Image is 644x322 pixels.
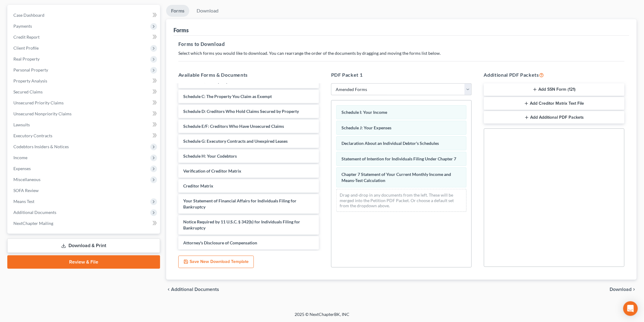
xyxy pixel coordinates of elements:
[9,86,160,97] a: Secured Claims
[13,210,56,215] span: Additional Documents
[341,172,451,183] span: Chapter 7 Statement of Your Current Monthly Income and Means-Test Calculation
[610,287,632,292] span: Download
[183,240,257,245] span: Attorney's Disclosure of Compensation
[484,71,625,79] h5: Additional PDF Packets
[13,144,69,149] span: Codebtors Insiders & Notices
[632,287,637,292] i: chevron_right
[13,199,34,204] span: Means Test
[183,79,228,84] span: Schedule A/B: Property
[13,166,31,171] span: Expenses
[13,188,39,193] span: SOFA Review
[183,183,213,188] span: Creditor Matrix
[178,50,625,56] p: Select which forms you would like to download. You can rearrange the order of the documents by dr...
[13,45,39,51] span: Client Profile
[13,133,52,138] span: Executory Contracts
[484,83,625,96] button: Add SSN Form (121)
[183,109,299,114] span: Schedule D: Creditors Who Hold Claims Secured by Property
[9,119,160,130] a: Lawsuits
[13,111,72,116] span: Unsecured Nonpriority Claims
[183,94,272,99] span: Schedule C: The Property You Claim as Exempt
[13,155,27,160] span: Income
[13,56,40,61] span: Real Property
[9,32,160,43] a: Credit Report
[9,185,160,196] a: SOFA Review
[13,67,48,72] span: Personal Property
[9,97,160,108] a: Unsecured Priority Claims
[13,78,47,83] span: Property Analysis
[7,255,160,269] a: Review & File
[183,124,284,129] span: Schedule E/F: Creditors Who Have Unsecured Claims
[183,219,300,230] span: Notice Required by 11 U.S.C. § 342(b) for Individuals Filing for Bankruptcy
[623,301,638,316] div: Open Intercom Messenger
[336,189,467,212] div: Drag-and-drop in any documents from the left. These will be merged into the Petition PDF Packet. ...
[13,34,40,40] span: Credit Report
[13,23,32,29] span: Payments
[192,5,223,17] a: Download
[9,75,160,86] a: Property Analysis
[13,177,40,182] span: Miscellaneous
[173,26,189,34] div: Forms
[183,138,288,144] span: Schedule G: Executory Contracts and Unexpired Leases
[7,239,160,253] a: Download & Print
[341,141,439,146] span: Declaration About an Individual Debtor's Schedules
[610,287,637,292] button: Download chevron_right
[13,122,30,127] span: Lawsuits
[13,89,43,94] span: Secured Claims
[484,97,625,110] button: Add Creditor Matrix Text File
[183,153,237,159] span: Schedule H: Your Codebtors
[9,218,160,229] a: NextChapter Mailing
[341,125,391,130] span: Schedule J: Your Expenses
[341,156,456,161] span: Statement of Intention for Individuals Filing Under Chapter 7
[9,130,160,141] a: Executory Contracts
[13,12,44,18] span: Case Dashboard
[178,256,254,268] button: Save New Download Template
[484,111,625,124] button: Add Additional PDF Packets
[13,100,64,105] span: Unsecured Priority Claims
[9,10,160,21] a: Case Dashboard
[341,110,387,115] span: Schedule I: Your Income
[171,287,219,292] span: Additional Documents
[166,5,189,17] a: Forms
[178,71,319,79] h5: Available Forms & Documents
[166,287,171,292] i: chevron_left
[13,221,53,226] span: NextChapter Mailing
[9,108,160,119] a: Unsecured Nonpriority Claims
[178,40,625,48] h5: Forms to Download
[183,198,296,209] span: Your Statement of Financial Affairs for Individuals Filing for Bankruptcy
[183,168,241,173] span: Verification of Creditor Matrix
[166,287,219,292] a: chevron_left Additional Documents
[331,71,472,79] h5: PDF Packet 1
